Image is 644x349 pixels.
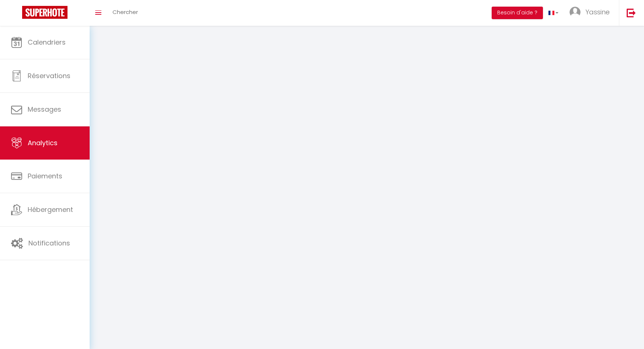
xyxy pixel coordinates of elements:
[585,7,610,17] span: Yassine
[28,238,70,248] span: Notifications
[28,105,61,114] span: Messages
[492,7,543,19] button: Besoin d'aide ?
[28,38,66,47] span: Calendriers
[6,3,28,25] button: Ouvrir le widget de chat LiveChat
[28,138,58,147] span: Analytics
[22,6,67,19] img: Super Booking
[569,7,581,18] img: ...
[627,8,636,17] img: logout
[613,316,638,343] iframe: Chat
[28,171,62,181] span: Paiements
[28,71,70,80] span: Réservations
[112,8,138,16] span: Chercher
[28,205,73,214] span: Hébergement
